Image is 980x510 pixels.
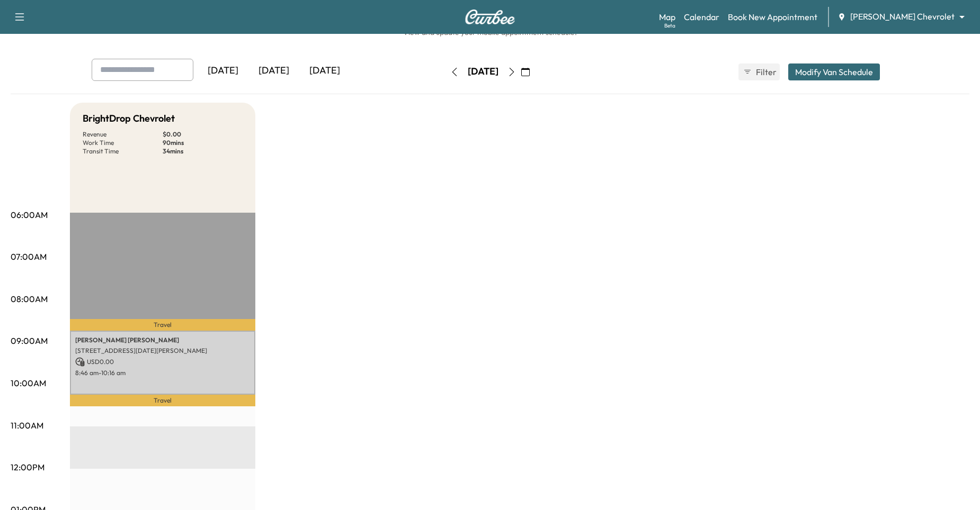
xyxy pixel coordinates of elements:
[75,357,250,367] p: USD 0.00
[163,139,243,147] p: 90 mins
[163,130,243,139] p: $ 0.00
[465,10,515,24] img: Curbee Logo
[83,111,175,126] h5: BrightDrop Chevrolet
[11,208,48,221] p: 06:00AM
[850,11,955,23] span: [PERSON_NAME] Chevrolet
[11,250,47,263] p: 07:00AM
[83,130,163,139] p: Revenue
[75,369,250,377] p: 8:46 am - 10:16 am
[756,66,775,78] span: Filter
[70,319,255,331] p: Travel
[738,63,780,80] button: Filter
[11,419,43,432] p: 11:00AM
[70,395,255,406] p: Travel
[664,22,675,30] div: Beta
[684,11,719,23] a: Calendar
[788,63,880,80] button: Modify Van Schedule
[11,334,48,347] p: 09:00AM
[75,347,250,355] p: [STREET_ADDRESS][DATE][PERSON_NAME]
[163,147,243,156] p: 34 mins
[11,461,44,473] p: 12:00PM
[468,65,498,78] div: [DATE]
[248,59,299,83] div: [DATE]
[83,147,163,156] p: Transit Time
[11,293,48,305] p: 08:00AM
[299,59,350,83] div: [DATE]
[83,139,163,147] p: Work Time
[659,11,675,23] a: MapBeta
[11,377,46,389] p: 10:00AM
[198,59,248,83] div: [DATE]
[728,11,817,23] a: Book New Appointment
[75,336,250,344] p: [PERSON_NAME] [PERSON_NAME]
